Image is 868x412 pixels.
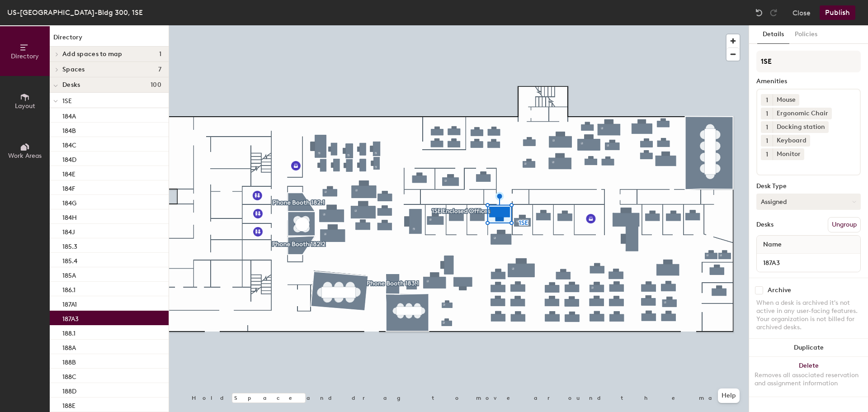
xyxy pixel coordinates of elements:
[62,153,76,164] p: 184D
[820,5,855,20] button: Publish
[766,136,768,146] span: 1
[62,284,75,294] p: 186.1
[755,371,863,388] div: Removes all associated reservation and assignment information
[62,81,80,89] span: Desks
[756,194,861,210] button: Assigned
[8,152,42,160] span: Work Areas
[158,66,161,73] span: 7
[62,139,76,149] p: 184C
[62,385,76,395] p: 188D
[62,327,75,337] p: 188.1
[62,51,123,58] span: Add spaces to map
[761,135,773,147] button: 1
[755,8,764,17] img: Undo
[773,121,829,133] div: Docking station
[773,148,804,160] div: Monitor
[62,313,79,323] p: 187A3
[766,150,768,159] span: 1
[15,102,35,110] span: Layout
[756,221,774,228] div: Desks
[761,108,773,119] button: 1
[62,399,75,410] p: 188E
[62,124,76,135] p: 184B
[766,109,768,118] span: 1
[62,110,76,120] p: 184A
[773,135,810,147] div: Keyboard
[7,7,143,18] div: US-[GEOGRAPHIC_DATA]-Bldg 300, 1SE
[766,95,768,105] span: 1
[766,123,768,132] span: 1
[62,255,77,265] p: 185.4
[62,182,75,193] p: 184F
[62,211,77,222] p: 184H
[756,78,861,85] div: Amenities
[773,94,799,106] div: Mouse
[62,240,77,251] p: 185.3
[62,370,76,381] p: 188C
[62,97,72,105] span: 1SE
[756,183,861,190] div: Desk Type
[757,25,789,44] button: Details
[756,299,861,331] div: When a desk is archived it's not active in any user-facing features. Your organization is not bil...
[768,287,791,294] div: Archive
[62,197,76,207] p: 184G
[718,388,740,403] button: Help
[759,256,859,269] input: Unnamed desk
[62,298,77,308] p: 187A1
[828,217,861,232] button: Ungroup
[62,356,76,366] p: 188B
[789,25,823,44] button: Policies
[151,81,161,89] span: 100
[62,269,76,279] p: 185A
[759,237,786,253] span: Name
[761,121,773,133] button: 1
[773,108,832,119] div: Ergonomic Chair
[11,52,39,60] span: Directory
[62,341,76,352] p: 188A
[749,357,868,397] button: DeleteRemoves all associated reservation and assignment information
[793,5,811,20] button: Close
[769,8,778,17] img: Redo
[62,66,85,73] span: Spaces
[50,33,169,47] h1: Directory
[761,148,773,160] button: 1
[761,94,773,106] button: 1
[62,168,75,178] p: 184E
[62,226,75,236] p: 184J
[159,51,161,58] span: 1
[749,339,868,357] button: Duplicate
